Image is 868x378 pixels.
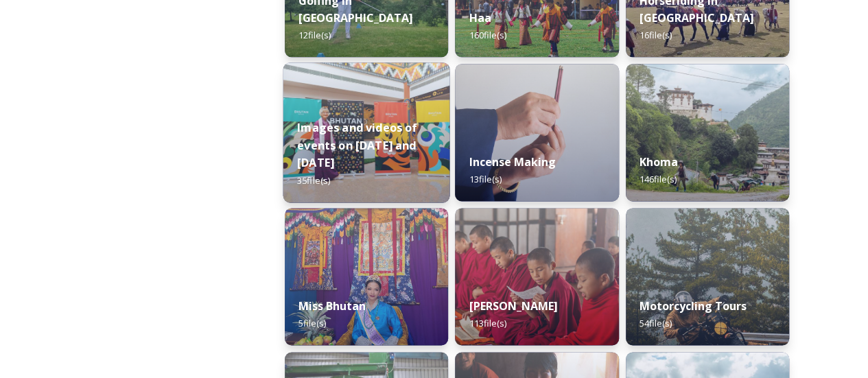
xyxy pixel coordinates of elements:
span: 113 file(s) [469,317,506,329]
img: Khoma%2520130723%2520by%2520Amp%2520Sripimanwat-7.jpg [626,64,789,201]
strong: Motorcycling Tours [640,298,747,314]
span: 146 file(s) [640,173,677,185]
img: By%2520Leewang%2520Tobgay%252C%2520President%252C%2520The%2520Badgers%2520Motorcycle%2520Club%252... [626,208,789,345]
strong: [PERSON_NAME] [469,298,557,314]
span: 5 file(s) [298,317,326,329]
span: 12 file(s) [298,29,331,41]
strong: Incense Making [469,154,555,169]
span: 13 file(s) [469,173,501,185]
strong: Images and videos of events on [DATE] and [DATE] [297,120,417,170]
span: 35 file(s) [297,174,330,186]
img: _SCH5631.jpg [455,64,618,201]
img: Mongar%2520and%2520Dametshi%2520110723%2520by%2520Amp%2520Sripimanwat-9.jpg [455,208,618,345]
strong: Khoma [640,154,678,169]
strong: Haa [469,10,491,25]
span: 160 file(s) [469,29,506,41]
strong: Miss Bhutan [298,298,366,314]
img: Miss%2520Bhutan%2520Tashi%2520Choden%25205.jpg [285,208,448,345]
span: 54 file(s) [640,317,672,329]
img: A%2520guest%2520with%2520new%2520signage%2520at%2520the%2520airport.jpeg [283,62,450,202]
span: 16 file(s) [640,29,672,41]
